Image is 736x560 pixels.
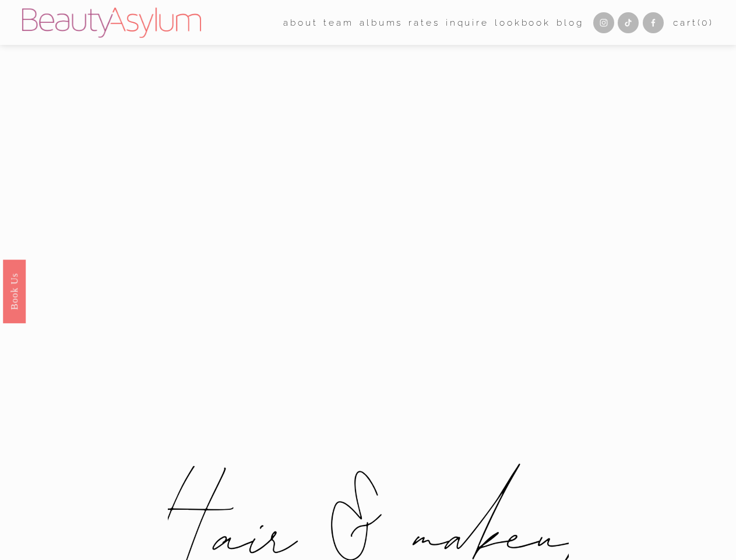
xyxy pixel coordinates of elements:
img: Beauty Asylum | Bridal Hair &amp; Makeup Charlotte &amp; Atlanta [22,8,201,38]
span: team [323,15,353,31]
a: Lookbook [495,13,551,32]
a: folder dropdown [323,13,353,32]
a: Instagram [593,12,614,33]
a: TikTok [618,12,639,33]
a: Cart(0) [673,15,714,31]
a: albums [360,13,403,32]
a: folder dropdown [283,13,318,32]
a: Rates [409,13,439,32]
a: Blog [557,13,583,32]
span: ( ) [698,17,714,28]
a: Facebook [643,12,664,33]
span: 0 [702,17,709,28]
a: Book Us [3,260,26,323]
span: about [283,15,318,31]
a: Inquire [446,13,489,32]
